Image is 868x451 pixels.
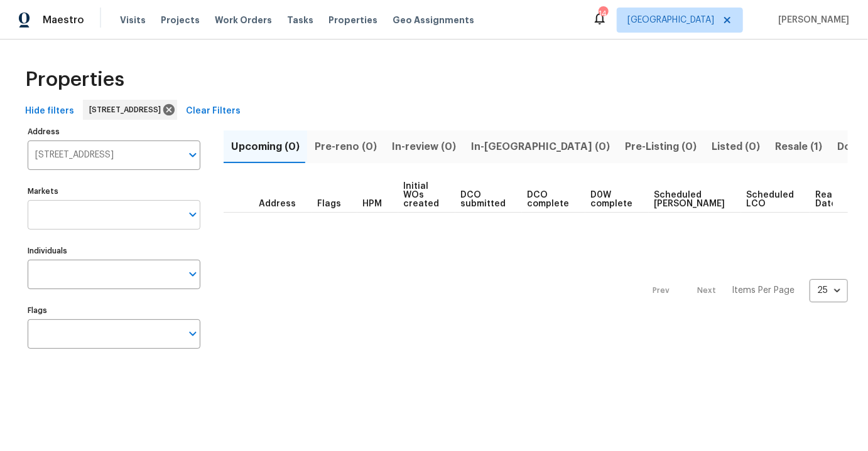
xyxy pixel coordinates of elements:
span: In-review (0) [392,138,456,156]
label: Individuals [28,247,200,255]
span: Work Orders [215,14,272,26]
span: Resale (1) [775,138,822,156]
span: D0W complete [590,191,632,208]
span: Tasks [287,16,313,24]
span: [GEOGRAPHIC_DATA] [627,14,714,26]
span: Geo Assignments [393,14,474,26]
span: Hide filters [25,103,74,119]
button: Clear Filters [181,100,246,123]
span: Listed (0) [712,138,760,156]
button: Open [184,265,202,283]
nav: Pagination Navigation [641,220,848,361]
span: In-[GEOGRAPHIC_DATA] (0) [471,138,610,156]
span: Properties [25,73,124,86]
span: Flags [317,199,341,208]
span: [STREET_ADDRESS] [89,103,166,116]
span: Scheduled LCO [746,191,794,208]
label: Flags [28,307,200,314]
button: Hide filters [20,100,79,123]
div: 14 [599,8,607,20]
span: DCO submitted [460,191,506,208]
label: Address [28,128,200,135]
div: [STREET_ADDRESS] [83,100,177,120]
span: DCO complete [527,191,569,208]
p: Items Per Page [732,284,795,297]
span: Maestro [43,14,84,26]
button: Open [184,206,202,223]
span: Scheduled [PERSON_NAME] [654,191,725,208]
span: Pre-Listing (0) [625,138,697,156]
span: Projects [161,14,200,26]
label: Markets [28,188,200,195]
span: Address [259,199,296,208]
span: Pre-reno (0) [315,138,377,156]
span: Properties [328,14,377,26]
span: [PERSON_NAME] [773,14,849,26]
span: Upcoming (0) [231,138,300,156]
div: 25 [810,274,848,307]
span: Ready Date [815,191,843,208]
span: HPM [362,199,382,208]
span: Clear Filters [186,103,241,119]
button: Open [184,325,202,342]
span: Visits [120,14,146,26]
button: Open [184,146,202,164]
span: Initial WOs created [403,182,439,208]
